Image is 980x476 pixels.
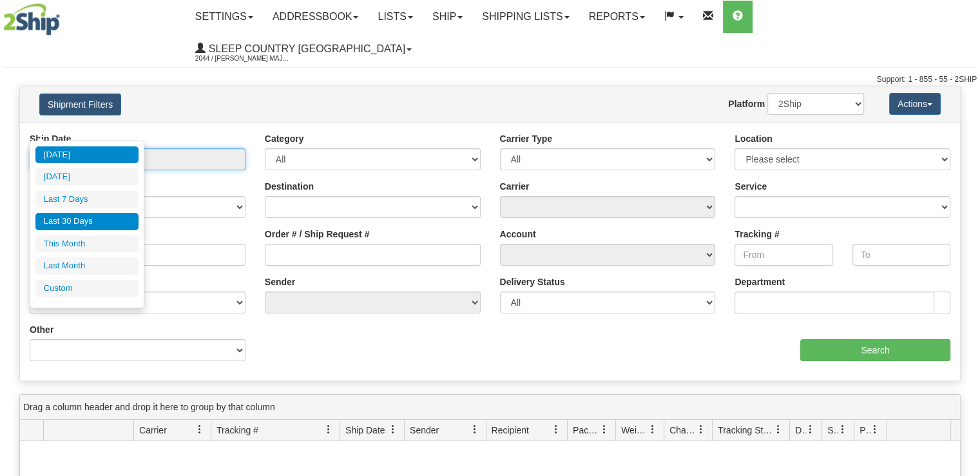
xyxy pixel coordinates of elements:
input: From [735,244,832,266]
span: Pickup Status [860,424,870,437]
label: Other [30,323,53,336]
span: Ship Date [345,424,385,437]
span: Sleep Country [GEOGRAPHIC_DATA] [206,43,405,54]
a: Shipment Issues filter column settings [832,419,854,441]
label: Sender [265,275,295,288]
button: Shipment Filters [39,94,121,115]
label: Location [735,132,772,145]
span: Shipment Issues [827,424,838,437]
div: Support: 1 - 855 - 55 - 2SHIP [3,74,977,85]
a: Packages filter column settings [593,419,615,441]
li: Last Month [35,257,139,275]
label: Delivery Status [500,275,565,288]
span: Packages [573,424,600,437]
span: Carrier [139,424,167,437]
label: Tracking # [735,228,779,241]
label: Order # / Ship Request # [265,228,370,241]
a: Carrier filter column settings [189,419,211,441]
label: Department [735,275,785,288]
span: 2044 / [PERSON_NAME] Major [PERSON_NAME] [195,52,292,65]
button: Actions [889,93,941,115]
span: Charge [669,424,697,437]
span: Weight [621,424,648,437]
a: Ship Date filter column settings [382,419,404,441]
li: Custom [35,280,139,297]
li: Last 7 Days [35,191,139,208]
li: [DATE] [35,168,139,186]
a: Weight filter column settings [642,419,664,441]
a: Recipient filter column settings [545,419,567,441]
a: Sleep Country [GEOGRAPHIC_DATA] 2044 / [PERSON_NAME] Major [PERSON_NAME] [186,33,421,65]
a: Settings [186,1,263,33]
a: Ship [423,1,472,33]
span: Tracking Status [718,424,774,437]
label: Destination [265,180,314,193]
input: To [852,244,950,266]
input: Search [800,339,950,361]
a: Lists [368,1,422,33]
label: Category [265,132,304,145]
a: Charge filter column settings [690,419,712,441]
a: Tracking # filter column settings [318,419,340,441]
span: Recipient [492,424,529,437]
a: Delivery Status filter column settings [800,419,821,441]
label: Account [500,228,536,241]
span: Tracking # [216,424,258,437]
li: Last 30 Days [35,213,139,230]
a: Reports [579,1,655,33]
li: [DATE] [35,146,139,164]
div: grid grouping header [20,395,960,420]
label: Platform [728,97,765,110]
label: Ship Date [30,132,72,145]
img: logo2044.jpg [3,3,60,35]
a: Addressbook [263,1,369,33]
li: This Month [35,235,139,253]
a: Tracking Status filter column settings [767,419,789,441]
span: Delivery Status [795,424,806,437]
a: Shipping lists [472,1,579,33]
a: Sender filter column settings [464,419,486,441]
label: Carrier Type [500,132,552,145]
span: Sender [410,424,439,437]
label: Carrier [500,180,530,193]
a: Pickup Status filter column settings [864,419,886,441]
label: Service [735,180,767,193]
